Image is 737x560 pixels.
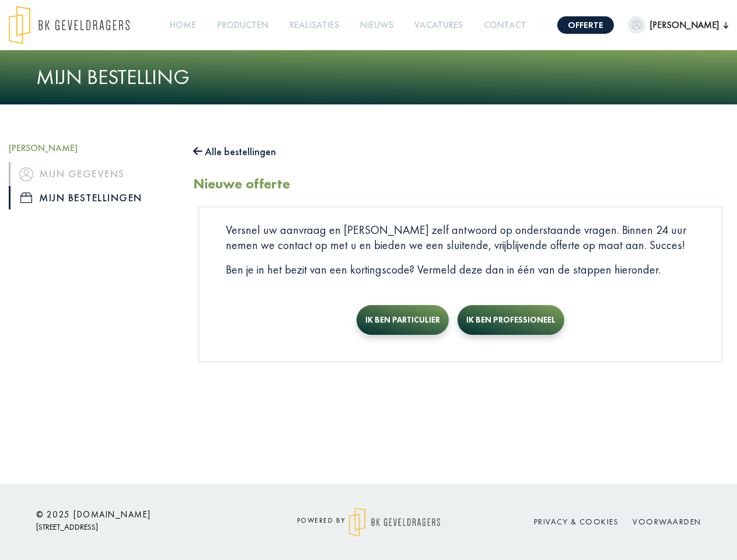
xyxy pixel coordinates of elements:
[557,16,614,34] a: Offerte
[534,516,619,527] a: Privacy & cookies
[264,508,474,537] div: powered by
[20,192,32,203] img: icon
[165,12,201,38] a: Home
[193,142,276,161] button: Alle bestellingen
[36,509,246,520] h6: © 2025 [DOMAIN_NAME]
[628,16,645,34] img: dummypic.png
[628,16,728,34] button: [PERSON_NAME]
[36,520,246,534] p: [STREET_ADDRESS]
[226,222,695,253] p: Versnel uw aanvraag en [PERSON_NAME] zelf antwoord op onderstaande vragen. Binnen 24 uur nemen we...
[9,186,176,209] a: iconMijn bestellingen
[9,162,176,185] a: iconMijn gegevens
[349,508,441,537] img: logo
[193,176,290,192] h2: Nieuwe offerte
[355,12,398,38] a: Nieuws
[19,167,33,181] img: icon
[285,12,344,38] a: Realisaties
[457,305,564,335] button: Ik ben professioneel
[226,262,695,277] p: Ben je in het bezit van een kortingscode? Vermeld deze dan in één van de stappen hieronder.
[479,12,531,38] a: Contact
[410,12,467,38] a: Vacatures
[36,65,701,90] h1: Mijn bestelling
[645,18,724,32] span: [PERSON_NAME]
[212,12,273,38] a: Producten
[357,305,449,335] button: Ik ben particulier
[633,516,701,527] a: Voorwaarden
[9,6,130,44] img: logo
[9,142,176,153] h5: [PERSON_NAME]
